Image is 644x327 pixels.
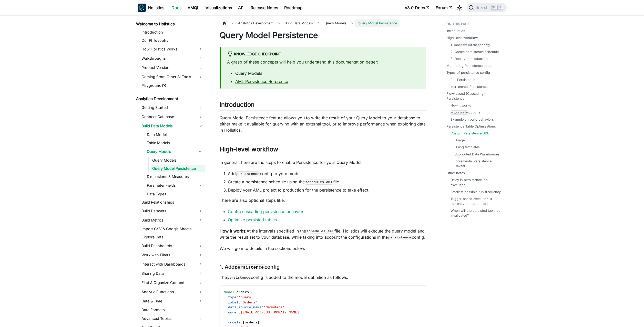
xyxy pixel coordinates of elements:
[140,207,205,215] a: Build Datasets
[145,181,196,189] a: Parameter Fields
[145,191,205,198] a: Data Types
[220,19,229,27] a: Home page
[239,296,253,299] span: 'query'
[235,4,248,12] a: API
[228,171,426,177] li: Add config to your model
[228,321,241,324] span: models
[140,225,205,233] a: Import CSV & Google Sheets
[451,208,502,218] a: When will the persisted table be invalidated?
[220,19,426,27] nav: Breadcrumbs
[196,147,205,156] button: Collapse sidebar category 'Query Models'
[451,84,487,89] a: Incremental Persistence
[145,139,205,146] a: Table Models
[220,197,426,203] p: There are also optional steps like:
[135,95,205,102] a: Analytics Development
[446,70,490,75] a: Types of persistence config
[140,269,205,278] a: Sharing Data
[455,4,464,12] button: Switch between dark and light mode (currently light mode)
[451,196,502,206] a: Trigger-based execution is currently not supported
[264,305,285,309] span: 'demodata'
[140,45,205,53] a: How Holistics Works
[446,35,478,40] a: High-level workflow
[202,4,235,12] a: Visualizations
[220,245,426,251] p: We will go into details in the sections below.
[220,101,426,111] h2: Introduction
[140,29,205,36] a: Introduction
[140,216,205,224] a: Build Metrics
[228,209,303,214] a: Config cascading persistence behavior
[140,251,205,259] a: Work with Filters
[451,110,480,115] a: on_cascadeoptions
[234,264,264,270] code: persistence
[402,4,433,12] a: v3.0 Docs
[241,301,257,304] span: "Orders"
[446,91,504,101] a: Flow-based (Cascading) Persistence
[145,147,196,156] a: Query Models
[185,4,202,12] a: AMQL
[241,321,243,324] span: :
[451,103,471,108] a: How it works
[220,115,426,133] p: Query Model Persistence feature allows you to write the result of your Query Model to your databa...
[324,21,346,25] span: Query Models
[220,145,426,155] h2: High-level workflow
[168,4,185,12] a: Docs
[220,228,426,240] p: At the intervals specified in the file, Holistics will execute the query model and write the resu...
[135,20,205,28] a: Welcome to Holistics
[455,138,465,143] a: Usage
[228,187,426,193] li: Deploy your AML project to production for the persistence to take effect.
[140,54,205,62] a: Walkthroughs
[140,103,205,112] a: Getting Started
[460,43,480,47] code: persistence
[257,321,259,324] span: ]
[145,173,205,180] a: Dimensions & Measures
[228,305,262,309] span: data_source_name
[228,217,277,222] a: Optimize persisted tables
[451,189,501,194] a: Smallest possible run frequency
[251,290,253,294] span: {
[224,290,234,294] span: Model
[228,301,239,304] span: label
[151,165,205,172] a: Query Model Persistence
[140,73,205,81] a: Coming From Other BI Tools
[140,64,205,72] a: Product Versions
[151,157,205,164] a: Query Models
[220,30,426,40] h1: Query Model Persistence
[451,117,494,122] a: Example on build behaviors
[282,19,315,27] span: Build Data Models
[138,4,164,12] a: HolisticsHolistics
[132,15,209,327] nav: Docs sidebar
[140,37,205,44] a: Our Philosophy
[235,79,288,84] a: AML Persistence Reference
[220,228,247,234] strong: How it works:
[451,177,502,187] a: Delay in persistence job execution
[220,264,426,270] h3: 1. Add config
[236,19,276,27] span: Analytics Development
[498,5,503,10] kbd: K
[451,56,488,61] a: 3. Deploy to production
[227,59,420,65] p: A grasp of these concepts will help you understand this documentation better:
[220,159,426,165] p: In general, here are the steps to enable Persistence for your Query Model:
[243,321,245,324] span: [
[228,179,426,185] li: Create a persistence schedule using the file
[140,314,205,323] a: Advanced Topics
[140,234,205,241] a: Explore Data
[140,279,205,287] a: Find & Organize Content
[446,124,496,129] a: Persistence Table Optimizations
[451,110,468,115] code: on_cascade
[236,290,249,294] span: orders
[228,296,237,299] span: type
[305,180,333,185] code: schedules.aml
[281,4,306,12] a: Roadmap
[140,297,205,305] a: Date & Time
[446,171,465,175] a: Other notes
[228,311,239,314] span: owner
[140,199,205,206] a: Build Relationships
[148,5,164,11] b: Holistics
[446,63,491,68] a: Monitoring Persistence Jobs
[145,131,205,138] a: Data Models
[140,113,205,121] a: Connect Database
[451,49,499,54] a: 2. Create persistence schedule
[138,4,146,12] img: Holistics
[455,152,499,157] a: Supported Data Warehouses
[388,235,412,240] code: persistence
